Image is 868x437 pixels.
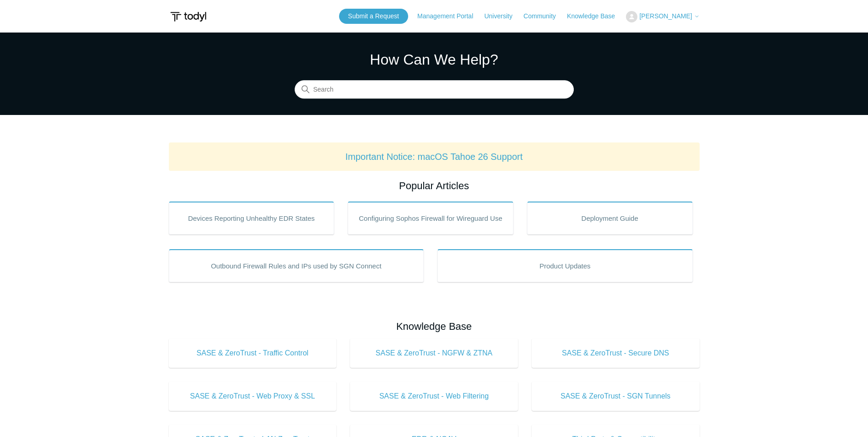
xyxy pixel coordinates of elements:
span: SASE & ZeroTrust - Traffic Control [183,348,323,359]
a: Configuring Sophos Firewall for Wireguard Use [348,202,513,235]
a: SASE & ZeroTrust - Traffic Control [169,339,337,368]
a: Deployment Guide [527,202,693,235]
a: Community [523,11,565,21]
a: Product Updates [437,249,693,282]
span: SASE & ZeroTrust - Web Proxy & SSL [183,391,323,402]
a: SASE & ZeroTrust - Web Filtering [350,382,518,411]
span: [PERSON_NAME] [639,12,692,20]
a: Knowledge Base [567,11,624,21]
span: SASE & ZeroTrust - Secure DNS [545,348,686,359]
a: Devices Reporting Unhealthy EDR States [169,202,334,235]
a: Outbound Firewall Rules and IPs used by SGN Connect [169,249,424,282]
span: SASE & ZeroTrust - NGFW & ZTNA [364,348,504,359]
input: Search [295,81,574,99]
h2: Popular Articles [169,178,700,193]
a: Important Notice: macOS Tahoe 26 Support [345,152,523,162]
a: SASE & ZeroTrust - Secure DNS [532,339,700,368]
span: SASE & ZeroTrust - SGN Tunnels [545,391,686,402]
span: SASE & ZeroTrust - Web Filtering [364,391,504,402]
a: SASE & ZeroTrust - NGFW & ZTNA [350,339,518,368]
a: SASE & ZeroTrust - SGN Tunnels [532,382,700,411]
a: SASE & ZeroTrust - Web Proxy & SSL [169,382,337,411]
button: [PERSON_NAME] [626,11,699,22]
h1: How Can We Help? [295,49,574,71]
a: University [484,11,521,21]
a: Submit a Request [339,9,408,24]
a: Management Portal [417,11,482,21]
img: Todyl Support Center Help Center home page [169,8,208,25]
h2: Knowledge Base [169,319,700,334]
